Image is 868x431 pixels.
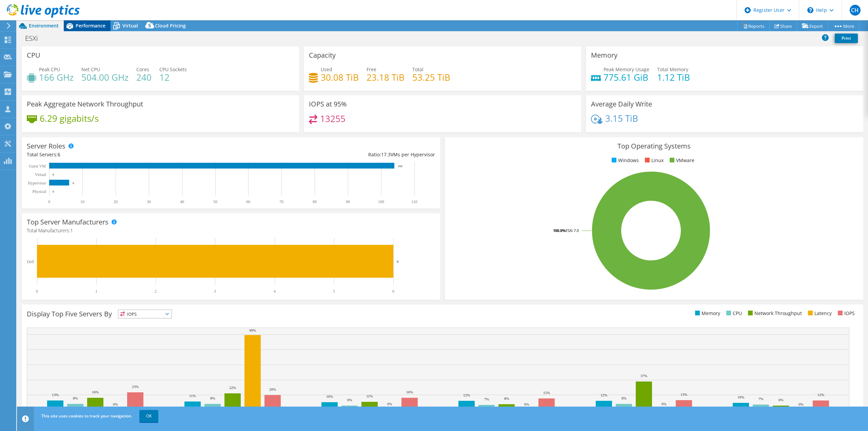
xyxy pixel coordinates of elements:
[778,398,784,402] text: 6%
[412,66,423,73] span: Total
[40,115,99,122] h4: 6.29 gigabits/s
[610,157,639,164] li: Windows
[27,151,231,158] div: Total Servers:
[657,66,688,73] span: Total Memory
[392,289,394,294] text: 6
[591,52,617,59] h3: Memory
[450,142,858,150] h3: Top Operating Systems
[320,115,346,122] h4: 13255
[524,402,529,406] text: 0%
[835,34,858,43] a: Print
[622,396,627,400] text: 8%
[769,21,797,31] a: Share
[159,66,187,73] span: CPU Sockets
[605,115,638,122] h4: 3.15 TiB
[693,310,720,317] li: Memory
[39,74,74,81] h4: 166 GHz
[309,52,336,59] h3: Capacity
[406,390,413,394] text: 16%
[118,310,172,318] span: IOPS
[35,172,46,177] text: Virtual
[36,289,38,294] text: 0
[53,173,54,176] text: 0
[92,390,99,394] text: 16%
[39,66,60,73] span: Peak CPU
[640,374,647,378] text: 37%
[366,394,373,398] text: 11%
[132,385,139,389] text: 23%
[27,142,65,150] h3: Server Roles
[231,151,435,158] div: Ratio: VMs per Hypervisor
[321,66,332,73] span: Used
[484,397,489,401] text: 7%
[27,52,40,59] h3: CPU
[828,21,860,31] a: More
[122,22,138,29] span: Virtual
[746,310,802,317] li: Network Throughput
[28,181,46,185] text: Hypervisor
[147,199,151,204] text: 30
[463,393,470,397] text: 12%
[807,7,813,13] svg: \n
[850,5,861,16] span: CH
[817,393,824,397] text: 12%
[22,35,48,42] h1: ESXi
[41,413,132,419] span: This site uses cookies to track your navigation.
[27,227,435,234] h4: Total Manufacturers:
[229,386,236,390] text: 22%
[274,289,276,294] text: 4
[249,328,256,332] text: 99%
[213,199,217,204] text: 50
[139,410,158,422] a: OK
[80,199,84,204] text: 10
[313,199,317,204] text: 80
[412,74,450,81] h4: 53.25 TiB
[725,310,742,317] li: CPU
[81,66,100,73] span: Net CPU
[737,395,744,399] text: 10%
[155,289,157,294] text: 2
[397,259,399,263] text: 6
[543,391,550,395] text: 15%
[136,74,152,81] h4: 240
[81,74,129,81] h4: 504.00 GHz
[797,21,828,31] a: Export
[76,22,105,29] span: Performance
[113,402,118,406] text: 0%
[378,199,384,204] text: 100
[58,151,60,158] span: 6
[326,394,333,398] text: 10%
[27,259,34,264] text: Dell
[214,289,216,294] text: 3
[643,157,664,164] li: Linux
[29,22,59,29] span: Environment
[114,199,118,204] text: 20
[798,402,804,406] text: 0%
[73,181,74,185] text: 6
[210,396,215,400] text: 8%
[346,199,350,204] text: 90
[136,66,149,73] span: Cores
[806,310,832,317] li: Latency
[591,100,652,108] h3: Average Daily Write
[381,151,391,158] span: 17.3
[347,398,352,402] text: 6%
[553,228,566,233] tspan: 100.0%
[29,164,46,169] text: Guest VM
[604,74,649,81] h4: 775.61 GiB
[758,397,764,401] text: 7%
[279,199,283,204] text: 70
[604,66,649,73] span: Peak Memory Usage
[387,402,392,406] text: 0%
[600,393,607,397] text: 12%
[657,74,690,81] h4: 1.12 TiB
[333,289,335,294] text: 5
[155,22,186,29] span: Cloud Pricing
[398,164,402,168] text: 104
[321,74,359,81] h4: 30.08 TiB
[411,199,417,204] text: 110
[737,21,770,31] a: Reports
[246,199,250,204] text: 60
[73,396,78,400] text: 8%
[309,100,347,108] h3: IOPS at 95%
